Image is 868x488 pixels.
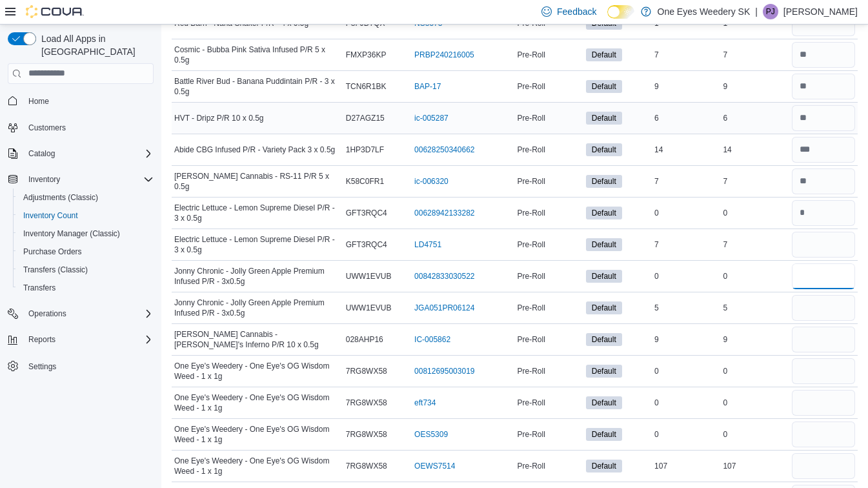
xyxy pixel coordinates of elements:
[23,332,61,347] button: Reports
[174,456,341,476] span: One Eye's Weedery - One Eye's OG Wisdom Weed - 1 x 1g
[18,244,154,259] span: Purchase Orders
[346,81,387,92] span: TCN6R1BK
[586,301,622,314] span: Default
[586,80,622,93] span: Default
[23,93,154,109] span: Home
[517,429,545,440] span: Pre-Roll
[414,145,474,155] a: 00628250340662
[586,112,622,125] span: Default
[586,143,622,156] span: Default
[517,113,545,123] span: Pre-Roll
[414,239,441,250] a: LD4751
[346,176,384,187] span: K58C0FR1
[592,302,616,314] span: Default
[3,118,159,137] button: Customers
[28,361,56,372] span: Settings
[517,81,545,92] span: Pre-Roll
[23,283,56,293] span: Transfers
[346,50,387,60] span: FMXP36KP
[586,396,622,409] span: Default
[720,174,789,189] div: 7
[720,142,789,158] div: 14
[652,205,720,221] div: 0
[652,395,720,411] div: 0
[26,5,84,18] img: Cova
[18,226,154,241] span: Inventory Manager (Classic)
[23,358,154,374] span: Settings
[517,145,545,155] span: Pre-Roll
[13,261,159,279] button: Transfers (Classic)
[18,244,87,259] a: Purchase Orders
[23,359,61,374] a: Settings
[414,303,474,313] a: JGA051PR06124
[23,120,71,136] a: Customers
[652,269,720,284] div: 0
[23,306,72,321] button: Operations
[586,365,622,378] span: Default
[414,334,450,345] a: IC-005862
[720,300,789,316] div: 5
[652,363,720,379] div: 0
[414,208,474,218] a: 00628942133282
[414,429,448,440] a: OES5309
[23,172,65,187] button: Inventory
[3,92,159,110] button: Home
[517,208,545,218] span: Pre-Roll
[23,265,88,275] span: Transfers (Classic)
[720,237,789,252] div: 7
[720,205,789,221] div: 0
[174,145,335,155] span: Abide CBG Infused P/R - Variety Pack 3 x 0.5g
[23,306,154,321] span: Operations
[720,363,789,379] div: 0
[720,79,789,94] div: 9
[18,262,93,278] a: Transfers (Classic)
[592,365,616,377] span: Default
[414,366,474,376] a: 00812695003019
[652,47,720,63] div: 7
[3,356,159,375] button: Settings
[174,361,341,381] span: One Eye's Weedery - One Eye's OG Wisdom Weed - 1 x 1g
[517,461,545,471] span: Pre-Roll
[607,19,608,19] span: Dark Mode
[23,172,154,187] span: Inventory
[174,392,341,413] span: One Eye's Weedery - One Eye's OG Wisdom Weed - 1 x 1g
[346,145,384,155] span: 1HP3D7LF
[658,4,751,19] p: One Eyes Weedery SK
[586,175,622,188] span: Default
[3,330,159,349] button: Reports
[586,428,622,441] span: Default
[592,460,616,472] span: Default
[652,174,720,189] div: 7
[652,300,720,316] div: 5
[414,81,441,92] a: BAP-17
[174,171,341,192] span: [PERSON_NAME] Cannabis - RS-11 P/R 5 x 0.5g
[557,5,596,18] span: Feedback
[18,190,154,205] span: Adjustments (Classic)
[18,280,61,296] a: Transfers
[174,76,341,97] span: Battle River Bud - Banana Puddintain P/R - 3 x 0.5g
[592,207,616,219] span: Default
[346,303,392,313] span: UWW1EVUB
[346,366,387,376] span: 7RG8WX58
[652,142,720,158] div: 14
[592,144,616,156] span: Default
[592,49,616,61] span: Default
[517,271,545,281] span: Pre-Roll
[592,176,616,187] span: Default
[18,262,154,278] span: Transfers (Classic)
[720,47,789,63] div: 7
[652,458,720,474] div: 107
[13,279,159,297] button: Transfers
[346,461,387,471] span: 7RG8WX58
[586,270,622,283] span: Default
[3,305,159,323] button: Operations
[13,207,159,225] button: Inventory Count
[652,427,720,442] div: 0
[766,4,775,19] span: PJ
[346,208,387,218] span: GFT3RQC4
[517,50,545,60] span: Pre-Roll
[18,208,83,223] a: Inventory Count
[652,79,720,94] div: 9
[18,190,103,205] a: Adjustments (Classic)
[346,239,387,250] span: GFT3RQC4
